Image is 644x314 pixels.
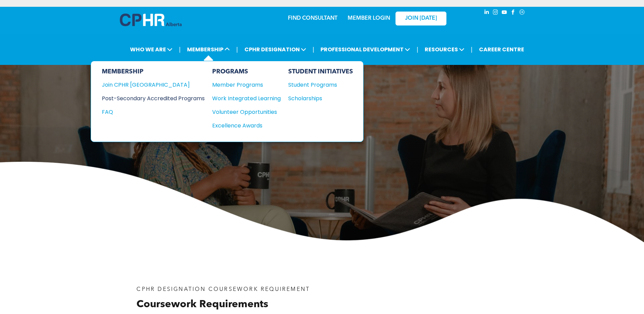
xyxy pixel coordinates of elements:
a: MEMBER LOGIN [348,16,390,21]
div: Scholarships [288,94,347,103]
li: | [417,42,418,56]
li: | [236,42,238,56]
a: Student Programs [288,81,353,89]
a: instagram [492,8,499,18]
div: MEMBERSHIP [102,68,205,75]
div: FAQ [102,108,195,116]
a: JOIN [DATE] [395,12,446,25]
span: WHO WE ARE [128,43,174,56]
span: MEMBERSHIP [185,43,232,56]
span: JOIN [DATE] [405,15,437,22]
a: linkedin [483,8,491,18]
a: CAREER CENTRE [477,43,526,56]
div: Post-Secondary Accredited Programs [102,94,195,103]
div: Student Programs [288,81,347,89]
div: Member Programs [212,81,274,89]
a: FIND CONSULTANT [288,16,337,21]
a: Work Integrated Learning [212,94,281,103]
div: Volunteer Opportunities [212,108,274,116]
div: PROGRAMS [212,68,281,75]
span: Coursework Requirements [136,299,268,310]
a: Volunteer Opportunities [212,108,281,116]
span: CPHR DESIGNATION COURSEWORK REQUIREMENT [136,287,310,292]
span: RESOURCES [423,43,466,56]
li: | [471,42,473,56]
a: Excellence Awards [212,121,281,130]
div: Excellence Awards [212,121,274,130]
li: | [179,42,181,56]
img: A blue and white logo for cp alberta [120,14,182,26]
a: Member Programs [212,81,281,89]
a: Social network [518,8,526,18]
span: PROFESSIONAL DEVELOPMENT [318,43,412,56]
a: facebook [510,8,517,18]
div: STUDENT INITIATIVES [288,68,353,75]
li: | [313,42,314,56]
a: Post-Secondary Accredited Programs [102,94,205,103]
a: Scholarships [288,94,353,103]
a: FAQ [102,108,205,116]
div: Work Integrated Learning [212,94,274,103]
span: CPHR DESIGNATION [242,43,308,56]
a: youtube [501,8,508,18]
a: Join CPHR [GEOGRAPHIC_DATA] [102,81,205,89]
div: Join CPHR [GEOGRAPHIC_DATA] [102,81,195,89]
